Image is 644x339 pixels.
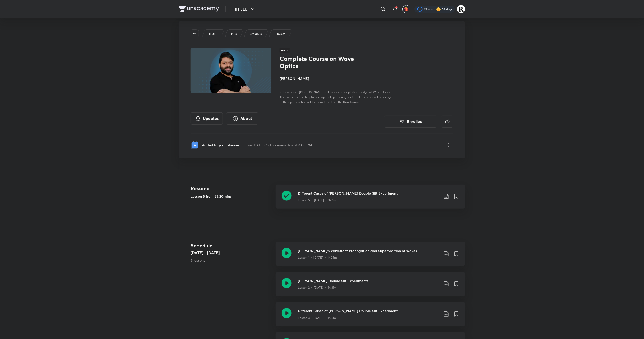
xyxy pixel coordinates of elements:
a: IIT JEE [208,32,218,36]
button: About [226,112,258,125]
p: IIT JEE [208,32,217,36]
h5: [DATE] - [DATE] [191,250,271,256]
h4: [PERSON_NAME] [280,76,393,81]
a: Different Cases of [PERSON_NAME] Double Slit ExperimentLesson 5 • [DATE] • 1h 6m [276,185,465,215]
span: Hindi [280,48,290,53]
span: Read more [343,100,359,104]
h1: Complete Course on Wave Optics [280,55,362,70]
p: Lesson 1 • [DATE] • 1h 25m [298,255,337,260]
img: Rakhi Sharma [457,5,465,13]
button: IIT JEE [232,4,259,14]
h3: [PERSON_NAME]'s Wavefront Propogation and Superposition of Waves [298,248,439,253]
a: Company Logo [179,6,219,13]
button: false [441,116,453,128]
span: In this course, [PERSON_NAME] will provide in-depth knowledge of Wave Optics. The course will be ... [280,90,392,104]
h4: Resume [191,185,271,192]
button: avatar [402,5,410,13]
a: Physics [275,32,286,36]
p: Physics [275,32,285,36]
a: [PERSON_NAME] Double Slit ExperimentsLesson 2 • [DATE] • 1h 31m [276,272,465,302]
p: Added to your planner [202,142,239,148]
p: Syllabus [250,32,262,36]
button: Enrolled [384,116,437,128]
button: Updates [191,112,223,125]
p: Plus [231,32,237,36]
p: From [DATE] · 1 class every day at 4:00 PM [243,142,312,148]
p: Lesson 5 • [DATE] • 1h 6m [298,198,336,202]
h3: [PERSON_NAME] Double Slit Experiments [298,278,439,283]
a: [PERSON_NAME]'s Wavefront Propogation and Superposition of WavesLesson 1 • [DATE] • 1h 25m [276,242,465,272]
img: avatar [404,7,409,11]
img: streak [436,7,441,12]
a: Plus [230,32,238,36]
h4: Schedule [191,242,271,250]
h3: Different Cases of [PERSON_NAME] Double Slit Experiment [298,191,439,196]
a: Different Cases of [PERSON_NAME] Double Slit ExperimentLesson 3 • [DATE] • 1h 6m [276,302,465,332]
p: Lesson 3 • [DATE] • 1h 6m [298,315,336,320]
a: Syllabus [250,32,263,36]
h3: Different Cases of [PERSON_NAME] Double Slit Experiment [298,308,439,313]
p: Lesson 2 • [DATE] • 1h 31m [298,285,337,290]
img: Company Logo [179,6,219,12]
p: 6 lessons [191,258,271,263]
h5: Lesson 5 from 23:20mins [191,194,271,199]
img: Thumbnail [190,47,272,94]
